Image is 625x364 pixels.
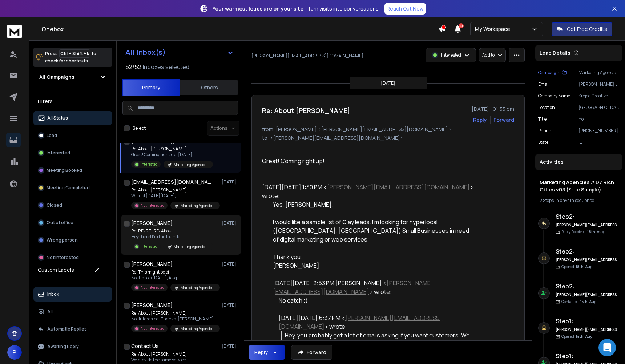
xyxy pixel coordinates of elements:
p: Reply Received [561,229,604,235]
h6: Step 2 : [556,212,619,221]
p: My Workspace [475,25,513,33]
button: Wrong person [33,233,112,247]
button: Awaiting Reply [33,339,112,354]
p: title [538,116,547,122]
h1: Onebox [41,25,438,33]
p: [GEOGRAPHIC_DATA] [578,105,619,110]
p: Awaiting Reply [47,344,79,349]
button: Automatic Replies [33,322,112,336]
p: [DATE] [222,220,238,226]
div: [DATE][DATE] 2:53 PM [PERSON_NAME] < > wrote: [273,279,475,296]
p: – Turn visits into conversations [213,5,379,12]
p: to: <[PERSON_NAME][EMAIL_ADDRESS][DOMAIN_NAME]> [262,134,514,142]
p: Re: This might be of [131,269,218,275]
span: 2 Steps [540,197,554,203]
h1: All Inbox(s) [125,49,166,56]
p: Not Interested [47,255,79,260]
p: Marketing Agencies // D7 Rich Cities v03 (Free Sample) [181,326,215,332]
p: Great! Coming right up! [DATE], [131,152,213,158]
button: Meeting Completed [33,181,112,195]
span: 15th, Aug [580,299,597,304]
h6: Step 1 : [556,352,619,360]
h6: [PERSON_NAME][EMAIL_ADDRESS][DOMAIN_NAME] [556,292,619,298]
button: Meeting Booked [33,163,112,178]
p: All [47,309,53,315]
button: Inbox [33,287,112,302]
p: [DATE] [222,179,238,185]
p: Re: About [PERSON_NAME] [131,351,218,357]
p: Marketing Agencies // D7 Rich Cities v03 (Free Sample) [578,70,619,76]
img: logo [7,25,22,38]
p: Out of office [47,220,73,226]
h1: Marketing Agencies // D7 Rich Cities v03 (Free Sample) [540,179,618,193]
button: All Campaigns [33,70,112,84]
p: Add to [482,52,495,58]
div: No catch ;) [279,296,474,305]
p: Contacted [561,299,597,304]
p: Meeting Booked [47,167,82,173]
h1: [PERSON_NAME] [131,302,173,309]
button: Others [180,80,238,96]
p: Closed [47,202,62,208]
h3: Inboxes selected [143,62,189,71]
p: Re: About [PERSON_NAME] [131,310,218,316]
p: Press to check for shortcuts. [45,50,96,65]
h6: [PERSON_NAME][EMAIL_ADDRESS][DOMAIN_NAME] [556,327,619,332]
button: Not Interested [33,250,112,265]
p: Opened [561,264,593,270]
p: Meeting Completed [47,185,90,191]
button: P [7,345,22,360]
p: Not Interested [141,285,165,290]
h6: [PERSON_NAME][EMAIL_ADDRESS][DOMAIN_NAME] [556,222,619,228]
button: All Inbox(s) [120,45,239,60]
p: [DATE] [222,343,238,349]
p: Will do! [DATE][DATE], [131,193,218,199]
button: All Status [33,111,112,125]
span: Ctrl + Shift + k [59,49,90,58]
div: [DATE][DATE] 1:30 PM < > wrote: [262,183,474,200]
button: Get Free Credits [552,22,612,36]
p: Not interested. Thanks. [PERSON_NAME] Sent from [131,316,218,322]
h1: All Campaigns [39,73,74,81]
p: Opened [561,334,593,339]
span: 52 / 52 [125,62,141,71]
button: Forward [291,345,332,360]
button: Reply [249,345,285,360]
button: Closed [33,198,112,213]
p: Email [538,81,549,87]
p: Not Interested [141,326,165,331]
h3: Custom Labels [38,266,74,274]
span: 14th, Aug [576,334,593,339]
div: [DATE][DATE] 6:37 PM < > wrote: [279,314,474,331]
h6: Step 2 : [556,282,619,291]
div: I would like a sample list of Clay leads. I'm looking for hyperlocal ([GEOGRAPHIC_DATA], [GEOGRAP... [273,218,475,244]
div: | [540,198,618,203]
p: Not Interested [141,203,165,208]
button: Reply [473,116,487,124]
p: Lead Details [540,49,570,57]
button: Primary [122,79,180,96]
h1: Re: About [PERSON_NAME] [262,105,350,116]
p: Company Name [538,93,570,99]
p: Lead [47,133,57,138]
p: We provide the same service [131,357,218,363]
p: from: [PERSON_NAME] <[PERSON_NAME][EMAIL_ADDRESS][DOMAIN_NAME]> [262,126,514,133]
a: Reach Out Now [384,3,426,15]
p: [DATE] [222,261,238,267]
a: [PERSON_NAME][EMAIL_ADDRESS][DOMAIN_NAME] [279,314,442,331]
p: location [538,105,555,110]
a: [PERSON_NAME][EMAIL_ADDRESS][DOMAIN_NAME] [327,183,470,191]
div: Great! Coming right up! [262,157,474,165]
p: [DATE] : 01:33 pm [472,105,514,113]
p: Wrong person [47,237,78,243]
p: Marketing Agencies // D7 Rich Cities (Free campaign) [181,285,215,291]
p: Get Free Credits [567,25,607,33]
p: Interested [441,52,461,58]
p: Phone [538,128,551,134]
p: Automatic Replies [47,326,87,332]
p: Inbox [47,291,59,297]
p: Interested [141,244,158,249]
p: [PERSON_NAME][EMAIL_ADDRESS][DOMAIN_NAME] [578,81,619,87]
